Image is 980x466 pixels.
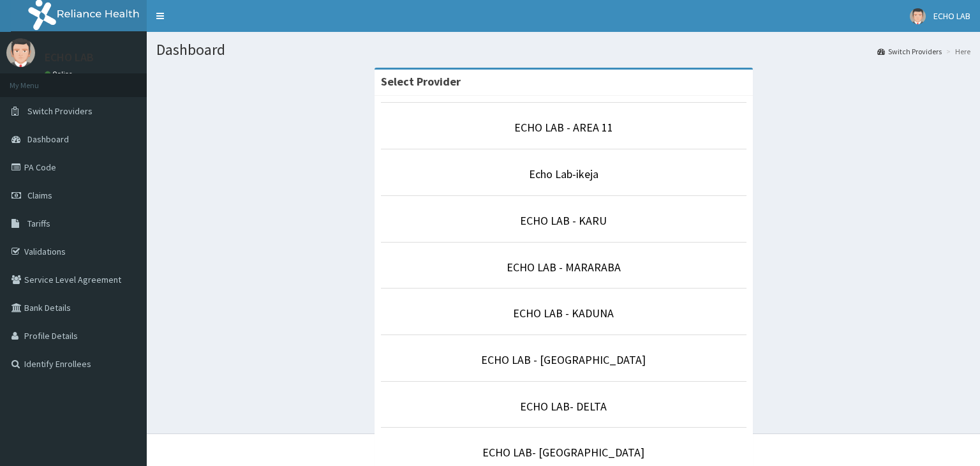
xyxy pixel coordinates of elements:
span: ECHO LAB [933,10,970,22]
a: ECHO LAB - MARARABA [507,260,621,274]
a: ECHO LAB - KADUNA [513,306,614,320]
img: User Image [6,38,35,67]
span: Tariffs [27,218,50,229]
a: Online [45,70,75,79]
span: Dashboard [27,133,69,145]
a: Switch Providers [877,46,942,57]
a: ECHO LAB- [GEOGRAPHIC_DATA] [482,445,644,460]
h1: Dashboard [156,41,970,58]
a: ECHO LAB - KARU [520,213,607,228]
a: ECHO LAB - [GEOGRAPHIC_DATA] [481,352,646,367]
strong: Select Provider [381,74,461,89]
span: Claims [27,190,52,201]
span: Switch Providers [27,105,93,117]
li: Here [943,46,970,57]
a: ECHO LAB - AREA 11 [514,120,613,135]
p: ECHO LAB [45,52,94,63]
a: ECHO LAB- DELTA [520,399,607,414]
a: Echo Lab-ikeja [529,167,598,181]
img: User Image [910,8,926,24]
